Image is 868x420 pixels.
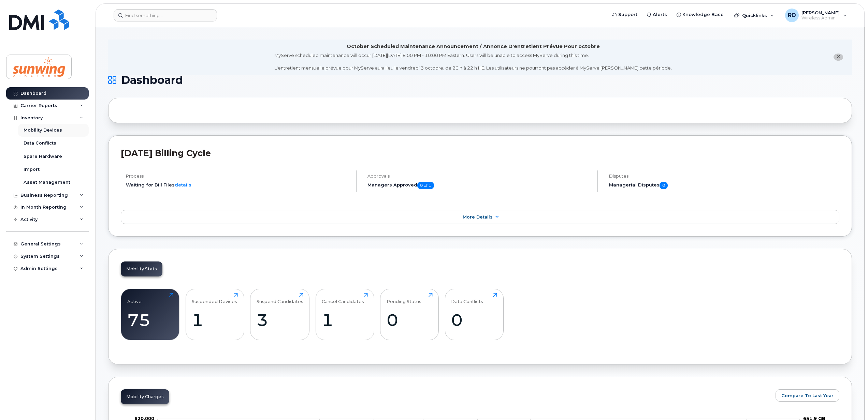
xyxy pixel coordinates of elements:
[367,182,592,189] h5: Managers Approved
[126,174,350,179] h4: Process
[451,310,497,330] div: 0
[367,174,592,179] h4: Approvals
[322,310,368,330] div: 1
[463,214,493,220] span: More Details
[609,174,839,179] h4: Disputes
[127,310,173,330] div: 75
[121,148,839,158] h2: [DATE] Billing Cycle
[257,293,303,336] a: Suspend Candidates3
[834,54,843,61] button: close notification
[347,43,600,50] div: October Scheduled Maintenance Announcement / Annonce D'entretient Prévue Pour octobre
[322,293,364,304] div: Cancel Candidates
[257,293,303,304] div: Suspend Candidates
[387,310,433,330] div: 0
[781,392,834,399] span: Compare To Last Year
[451,293,497,336] a: Data Conflicts0
[387,293,421,304] div: Pending Status
[127,293,142,304] div: Active
[451,293,483,304] div: Data Conflicts
[175,182,191,187] a: details
[192,310,238,330] div: 1
[609,182,839,189] h5: Managerial Disputes
[192,293,238,336] a: Suspended Devices1
[192,293,237,304] div: Suspended Devices
[121,75,183,85] span: Dashboard
[126,182,350,188] li: Waiting for Bill Files
[322,293,368,336] a: Cancel Candidates1
[274,52,672,71] div: MyServe scheduled maintenance will occur [DATE][DATE] 8:00 PM - 10:00 PM Eastern. Users will be u...
[660,182,668,189] span: 0
[127,293,173,336] a: Active75
[387,293,433,336] a: Pending Status0
[257,310,303,330] div: 3
[417,182,434,189] span: 0 of 1
[776,389,839,402] button: Compare To Last Year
